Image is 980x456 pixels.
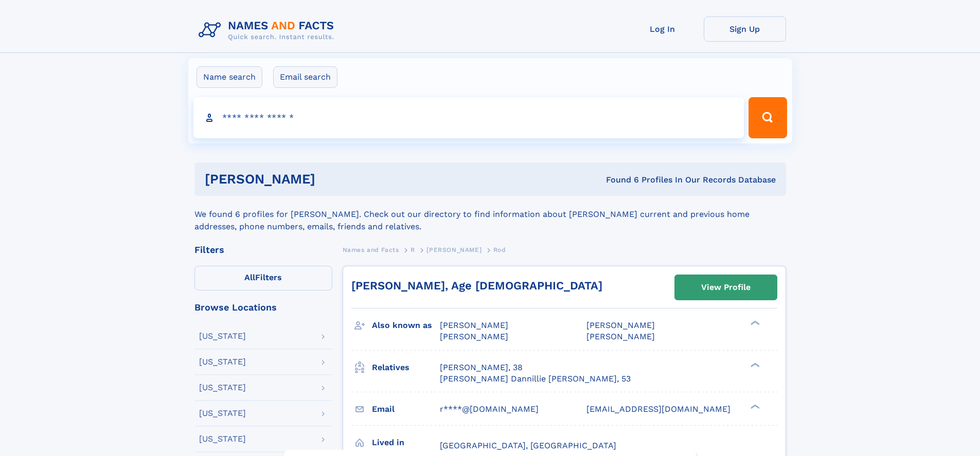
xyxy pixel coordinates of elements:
h3: Lived in [372,434,440,451]
label: Filters [194,266,332,290]
img: Logo Names and Facts [194,16,343,44]
a: Log In [621,16,704,42]
input: search input [193,97,744,138]
a: [PERSON_NAME], Age [DEMOGRAPHIC_DATA] [351,279,602,292]
div: Filters [194,245,332,254]
a: [PERSON_NAME] Dannillie [PERSON_NAME], 53 [440,373,631,385]
h3: Relatives [372,359,440,376]
div: [US_STATE] [199,409,246,417]
div: ❯ [748,361,760,368]
span: [PERSON_NAME] [586,332,655,341]
span: [PERSON_NAME] [586,320,655,330]
div: Browse Locations [194,303,332,312]
label: Email search [273,66,337,88]
div: We found 6 profiles for [PERSON_NAME]. Check out our directory to find information about [PERSON_... [194,196,786,233]
span: R [411,246,415,253]
a: View Profile [675,275,777,300]
span: [GEOGRAPHIC_DATA], [GEOGRAPHIC_DATA] [440,441,616,450]
span: All [244,272,255,282]
div: [US_STATE] [199,332,246,340]
div: [US_STATE] [199,384,246,392]
span: [EMAIL_ADDRESS][DOMAIN_NAME] [586,404,730,414]
span: Rod [493,246,506,253]
label: Name search [197,66,262,88]
h3: Email [372,400,440,418]
div: View Profile [701,276,751,299]
div: Found 6 Profiles In Our Records Database [460,174,776,186]
a: Sign Up [704,16,786,42]
h1: [PERSON_NAME] [205,173,461,186]
span: [PERSON_NAME] [440,320,508,330]
button: Search Button [749,97,787,138]
a: R [411,243,415,256]
div: ❯ [748,320,760,326]
div: ❯ [748,403,760,410]
a: [PERSON_NAME] [426,243,482,256]
span: [PERSON_NAME] [440,332,508,341]
div: [US_STATE] [199,358,246,366]
h3: Also known as [372,317,440,334]
span: [PERSON_NAME] [426,246,482,253]
a: [PERSON_NAME], 38 [440,362,523,373]
div: [US_STATE] [199,435,246,443]
a: Names and Facts [343,243,399,256]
